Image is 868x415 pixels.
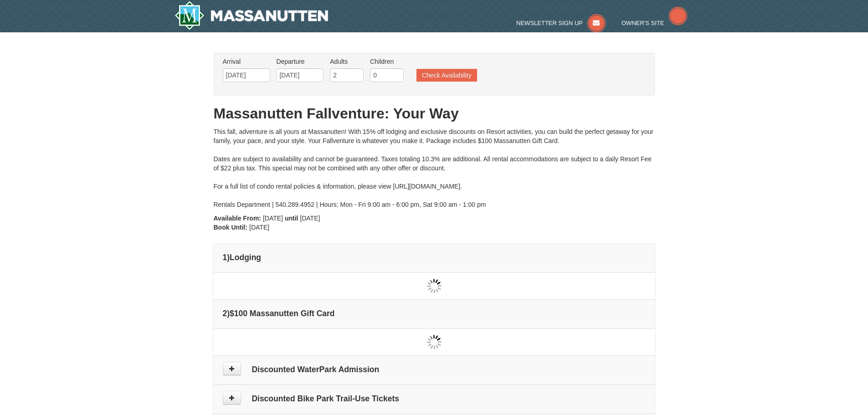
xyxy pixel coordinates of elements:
span: ) [227,309,230,318]
h4: 2 $100 Massanutten Gift Card [223,309,646,318]
h4: Discounted WaterPark Admission [223,365,646,374]
a: Owner's Site [621,20,687,26]
span: [DATE] [249,224,269,231]
span: Newsletter Sign Up [516,20,583,26]
span: [DATE] [263,215,283,222]
label: Adults [330,57,364,66]
label: Departure [276,57,324,66]
img: Massanutten Resort Logo [175,1,329,30]
span: Owner's Site [621,20,664,26]
h4: 1 Lodging [223,253,646,262]
h1: Massanutten Fallventure: Your Way [214,104,655,123]
h4: Discounted Bike Park Trail-Use Tickets [223,394,646,403]
button: Check Availability [416,69,477,82]
a: Massanutten Resort [175,1,329,30]
label: Children [370,57,404,66]
strong: until [285,215,298,222]
img: wait gif [427,335,442,349]
span: [DATE] [300,215,320,222]
span: ) [227,253,230,262]
a: Newsletter Sign Up [516,20,606,26]
img: wait gif [427,279,442,293]
strong: Available From: [214,215,262,222]
strong: Book Until: [214,224,248,231]
div: This fall, adventure is all yours at Massanutten! With 15% off lodging and exclusive discounts on... [214,127,655,209]
label: Arrival [223,57,270,66]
